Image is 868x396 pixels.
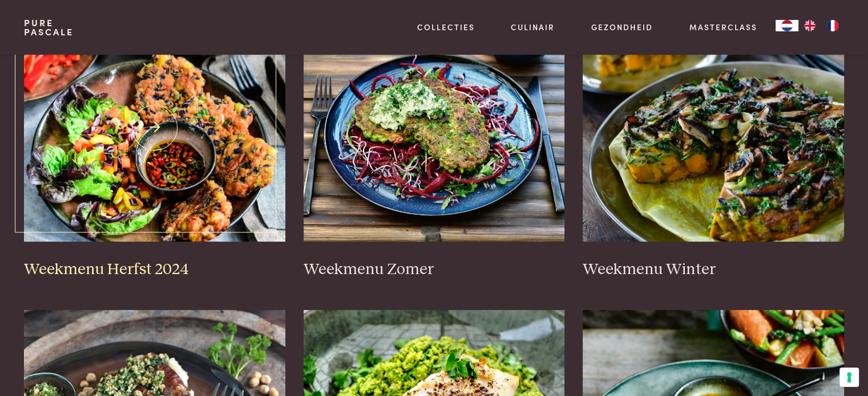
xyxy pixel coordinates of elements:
[839,368,859,387] button: Uw voorkeuren voor toestemming voor trackingtechnologieën
[304,14,565,279] a: Weekmenu Zomer Weekmenu Zomer
[24,14,285,279] a: Weekmenu Herfst 2024 Weekmenu Herfst 2024
[304,260,565,280] h3: Weekmenu Zomer
[24,260,285,280] h3: Weekmenu Herfst 2024
[776,20,798,31] a: NL
[798,20,844,31] ul: Language list
[24,14,285,242] img: Weekmenu Herfst 2024
[689,21,757,33] a: Masterclass
[776,20,798,31] div: Language
[776,20,844,31] aside: Language selected: Nederlands
[511,21,555,33] a: Culinair
[821,20,844,31] a: FR
[304,14,565,242] img: Weekmenu Zomer
[798,20,821,31] a: EN
[417,21,475,33] a: Collecties
[583,260,844,280] h3: Weekmenu Winter
[591,21,653,33] a: Gezondheid
[24,18,74,36] a: PurePascale
[583,14,844,242] img: Weekmenu Winter
[583,14,844,279] a: Weekmenu Winter Weekmenu Winter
